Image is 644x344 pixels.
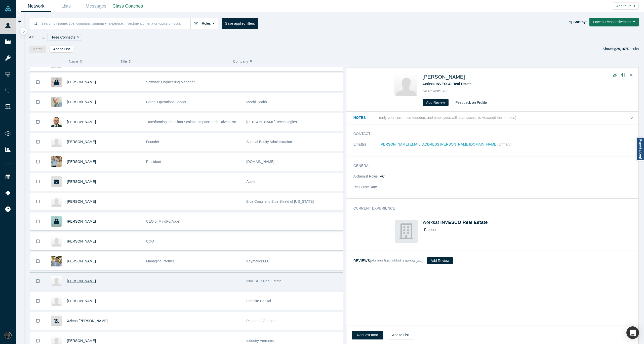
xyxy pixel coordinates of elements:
[67,299,96,303] span: [PERSON_NAME]
[616,47,639,51] span: Results
[120,56,228,67] button: Title
[380,142,498,146] a: [PERSON_NAME][EMAIL_ADDRESS][PERSON_NAME][DOMAIN_NAME]
[146,239,154,243] span: COO
[380,174,634,179] dd: VC
[146,259,174,263] span: Managing Partner
[146,140,159,144] span: Founder
[603,46,639,53] div: Showing
[246,199,314,203] span: Blue Cross and Blue Shield of [US_STATE]
[67,199,96,203] a: [PERSON_NAME]
[67,160,96,164] a: [PERSON_NAME]
[423,74,465,80] a: [PERSON_NAME]
[423,227,592,232] div: - Present
[246,279,281,283] span: INVESCO Real Estate
[30,213,46,230] button: Bookmark
[427,257,453,264] button: Add Review
[30,253,46,270] button: Bookmark
[353,115,634,120] button: Notes (only your current co-founders and employees will have access to view/edit these notes)
[589,18,639,26] button: Lowest Responsiveness
[41,17,190,29] input: Search by name, title, company, summary, expertise, investment criteria or topics of focus
[574,20,587,24] strong: Sort by:
[67,140,96,144] a: [PERSON_NAME]
[120,56,127,67] span: Title
[353,142,380,152] dt: Email(s)
[69,56,115,67] button: Name
[67,339,96,343] a: [PERSON_NAME]
[233,56,340,67] button: Company
[67,80,96,84] a: [PERSON_NAME]
[452,99,491,106] button: Feedback on Profile
[21,0,51,12] a: Network
[423,220,592,225] h4: works at
[146,120,283,124] span: Transforming Ideas into Scalable Impact: Tech-Driven Product Leader & Startup Mentor
[497,142,511,146] span: (primary)
[246,180,255,184] span: Apple
[387,331,414,339] button: Add to List
[353,184,380,195] dt: Response Rate
[67,219,96,223] a: [PERSON_NAME]
[613,3,639,10] button: Add to Vault
[51,156,62,167] img: Kevin Leininger's Profile Image
[30,233,46,250] button: Bookmark
[51,236,62,247] img: Akshay Arora's Profile Image
[67,100,96,104] span: [PERSON_NAME]
[67,239,96,243] a: [PERSON_NAME]
[353,131,627,136] h3: Contact
[29,35,34,40] span: All:
[146,80,195,84] span: Software Engineering Manager
[146,160,161,164] span: President
[50,46,73,53] button: Add to List
[627,71,635,79] button: Close
[30,133,46,151] button: Bookmark
[246,319,276,323] span: Pantheon Ventures
[30,113,46,131] button: Bookmark
[51,136,62,147] img: Elliot Anderson's Profile Image
[246,100,267,104] span: Mochi Health
[379,116,516,120] p: (only your current co-founders and employees will have access to view/edit these notes)
[246,259,270,263] span: Keymaker LLC
[51,276,62,286] img: Gregory Kraus's Profile Image
[51,196,62,207] img: Liliana Wang's Profile Image
[353,163,627,168] h3: General
[67,259,96,263] a: [PERSON_NAME]
[246,299,271,303] span: Foresite Capital
[81,0,111,12] a: Messages
[51,117,62,127] img: Prashant Kondle's Profile Image
[222,18,258,29] button: Save applied filters
[67,120,96,124] a: [PERSON_NAME]
[353,115,378,120] h3: Notes
[352,331,383,339] button: Request Intro
[30,93,46,111] button: Bookmark
[436,82,471,86] span: INVESCO Real Estate
[370,259,424,263] small: (No one has added a review yet!)
[29,46,46,53] button: Merge
[440,220,488,225] a: INVESCO Real Estate
[246,140,292,144] span: Sundial Equity Administration
[67,180,96,184] a: [PERSON_NAME]
[30,74,46,91] button: Bookmark
[146,100,186,104] span: Global Operations Leader
[246,160,274,164] span: [DOMAIN_NAME]
[423,89,448,93] span: No Reviews Yet
[395,220,418,243] img: INVESCO Real Estate's Logo
[5,332,12,339] img: Rami C.'s Account
[69,56,78,67] span: Name
[423,82,472,86] span: works at
[353,206,627,211] h3: Current Experience
[51,97,62,107] img: Robbie Fang's Profile Image
[616,47,627,51] strong: 29,167
[246,339,274,343] span: Industry Ventures
[111,0,145,12] a: Class Coaches
[380,184,634,190] dd: -
[67,279,96,283] a: [PERSON_NAME]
